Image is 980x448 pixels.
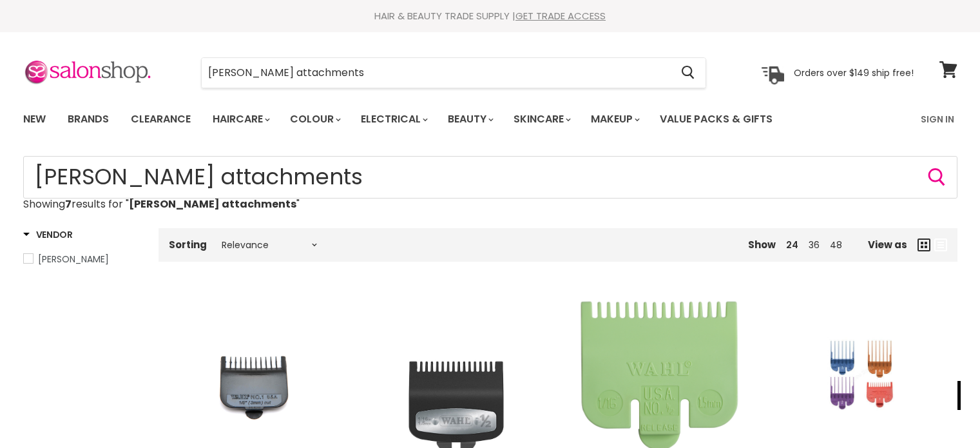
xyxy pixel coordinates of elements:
[438,106,501,133] a: Beauty
[38,253,109,266] span: [PERSON_NAME]
[794,66,914,78] p: Orders over $149 ship free!
[14,106,55,133] a: New
[169,239,207,250] label: Sorting
[23,199,957,210] p: Showing results for " "
[913,106,962,133] a: Sign In
[201,57,706,88] form: Product
[203,106,278,133] a: Haircare
[581,106,648,133] a: Makeup
[280,106,349,133] a: Colour
[14,101,848,138] ul: Main menu
[23,228,73,241] h3: Vendor
[515,9,606,23] a: GET TRADE ACCESS
[23,156,957,199] input: Search
[650,106,782,133] a: Value Packs & Gifts
[129,197,296,211] strong: [PERSON_NAME] attachments
[7,10,974,23] div: HAIR & BEAUTY TRADE SUPPLY |
[786,239,798,251] a: 24
[23,252,142,266] a: Wahl
[58,106,119,133] a: Brands
[868,239,907,250] span: View as
[202,58,671,88] input: Search
[504,106,579,133] a: Skincare
[927,167,947,188] button: Search
[809,239,820,251] a: 36
[65,197,72,211] strong: 7
[7,101,974,138] nav: Main
[121,106,200,133] a: Clearance
[351,106,436,133] a: Electrical
[830,239,842,251] a: 48
[671,58,706,88] button: Search
[23,156,957,199] form: Product
[748,238,776,251] span: Show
